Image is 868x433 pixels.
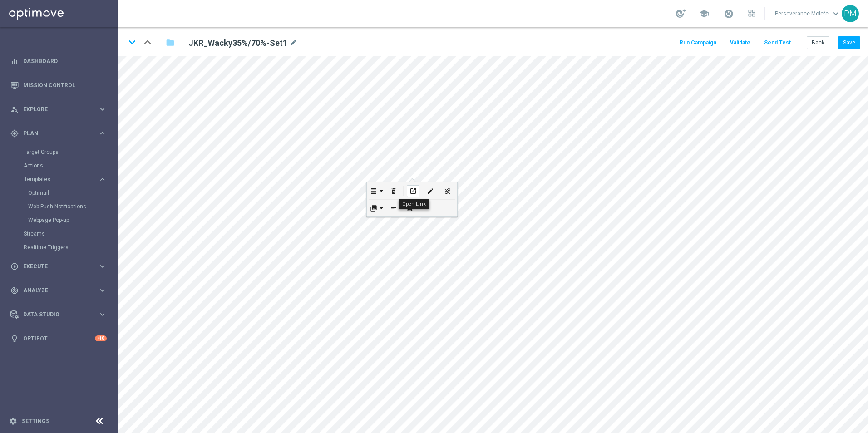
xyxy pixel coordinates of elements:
[95,335,107,341] div: +10
[98,105,107,113] i: keyboard_arrow_right
[730,39,750,46] span: Validate
[23,288,98,293] span: Analyze
[399,199,429,209] div: Open Link
[385,200,402,216] button: Alternate text
[28,189,94,197] a: Optimail
[10,335,19,343] i: lightbulb
[10,286,19,295] i: track_changes
[24,176,107,183] button: Templates keyboard_arrow_right
[427,187,434,195] i: edit
[390,187,397,195] i: delete_forever
[678,37,718,49] button: Run Campaign
[10,73,107,97] div: Mission Control
[439,182,456,199] button: Remove link
[368,200,385,216] button: Display
[98,175,107,184] i: keyboard_arrow_right
[774,7,842,20] a: Perseverance Molefekeyboard_arrow_down
[9,417,17,425] i: settings
[24,241,117,254] div: Realtime Triggers
[10,130,107,137] button: gps_fixed Plan keyboard_arrow_right
[368,182,385,199] button: Align
[98,310,107,319] i: keyboard_arrow_right
[24,177,89,182] span: Templates
[10,105,98,113] div: Explore
[22,418,49,424] a: Settings
[10,335,107,342] button: lightbulb Optibot +10
[10,326,107,350] div: Optibot
[838,36,860,49] button: Save
[23,49,107,73] a: Dashboard
[23,107,98,112] span: Explore
[28,203,94,210] a: Web Push Notifications
[24,159,117,172] div: Actions
[10,262,19,271] i: play_circle_outline
[831,9,841,19] span: keyboard_arrow_down
[10,311,107,318] button: Data Studio keyboard_arrow_right
[10,82,107,89] button: Mission Control
[404,182,422,199] button: Open Link
[24,145,117,159] div: Target Groups
[125,35,139,49] i: keyboard_arrow_down
[98,129,107,138] i: keyboard_arrow_right
[10,287,107,294] button: track_changes Analyze keyboard_arrow_right
[385,182,402,199] button: Remove
[24,162,94,169] a: Actions
[166,37,175,48] i: folder
[28,213,117,227] div: Webpage Pop-up
[23,312,98,317] span: Data Studio
[23,73,107,97] a: Mission Control
[98,286,107,295] i: keyboard_arrow_right
[422,182,439,199] button: Edit Link
[409,187,416,195] i: open_in_new
[10,49,107,73] div: Dashboard
[370,205,377,212] i: collections
[28,200,117,213] div: Web Push Notifications
[763,37,792,49] button: Send Test
[24,230,94,237] a: Streams
[10,105,19,113] i: person_search
[289,38,297,49] i: mode_edit
[10,310,98,319] div: Data Studio
[10,262,98,271] div: Execute
[23,264,98,269] span: Execute
[699,9,709,19] span: school
[98,262,107,271] i: keyboard_arrow_right
[23,326,95,350] a: Optibot
[188,38,287,49] h2: JKR_Wacky35%/70%-Set1
[807,36,829,49] button: Back
[24,227,117,241] div: Streams
[24,177,98,182] div: Templates
[24,172,117,227] div: Templates
[842,5,859,22] div: PM
[24,148,94,156] a: Target Groups
[390,205,397,212] i: short_text
[10,286,98,295] div: Analyze
[28,216,94,224] a: Webpage Pop-up
[23,131,98,136] span: Plan
[10,58,107,65] button: equalizer Dashboard
[10,129,19,138] i: gps_fixed
[10,129,98,138] div: Plan
[28,186,117,200] div: Optimail
[165,35,176,50] button: folder
[10,106,107,113] button: person_search Explore keyboard_arrow_right
[10,57,19,65] i: equalizer
[370,187,377,195] i: format_align_justify
[10,263,107,270] button: play_circle_outline Execute keyboard_arrow_right
[24,244,94,251] a: Realtime Triggers
[729,37,752,49] button: Validate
